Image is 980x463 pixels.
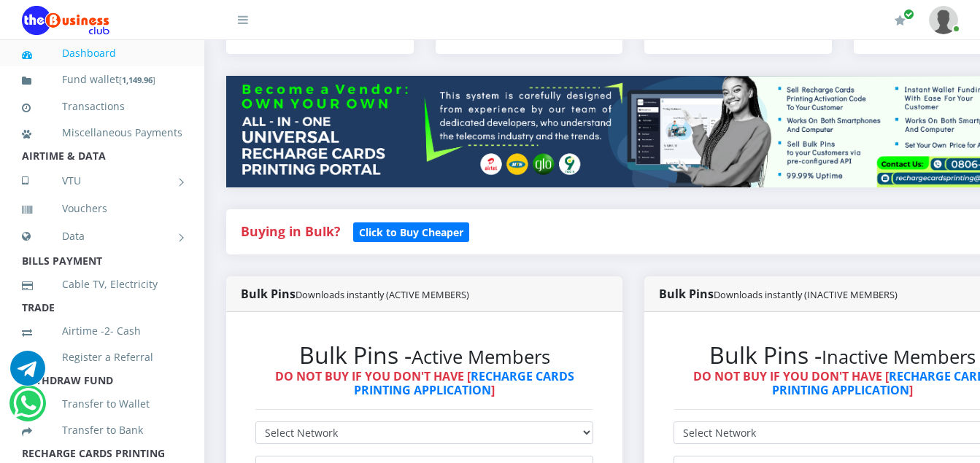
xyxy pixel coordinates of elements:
a: Cable TV, Electricity [22,268,182,301]
strong: Bulk Pins [659,286,898,302]
small: Active Members [412,344,550,370]
a: Airtime -2- Cash [22,314,182,348]
strong: DO NOT BUY IF YOU DON'T HAVE [ ] [275,368,574,398]
small: Inactive Members [822,344,976,370]
h2: Bulk Pins - [255,341,593,369]
a: RECHARGE CARDS PRINTING APPLICATION [354,368,574,398]
a: Miscellaneous Payments [22,116,182,149]
small: Downloads instantly (ACTIVE MEMBERS) [296,288,469,301]
a: Fund wallet[1,149.96] [22,63,182,97]
a: Register a Referral [22,341,182,374]
strong: Buying in Bulk? [241,222,340,240]
a: Click to Buy Cheaper [353,222,469,240]
img: User [929,6,958,34]
a: Chat for support [13,397,43,421]
img: Logo [22,6,109,35]
a: VTU [22,163,182,199]
span: Renew/Upgrade Subscription [903,9,914,20]
b: Click to Buy Cheaper [359,225,463,239]
small: Downloads instantly (INACTIVE MEMBERS) [714,288,898,301]
i: Renew/Upgrade Subscription [895,15,906,26]
small: [ ] [119,74,155,85]
a: Transfer to Wallet [22,387,182,421]
a: Data [22,218,182,254]
strong: Bulk Pins [241,286,469,302]
b: 1,149.96 [122,74,153,85]
a: Transfer to Bank [22,413,182,447]
a: Chat for support [10,362,45,386]
a: Dashboard [22,36,182,70]
a: Vouchers [22,192,182,225]
a: Transactions [22,90,182,123]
